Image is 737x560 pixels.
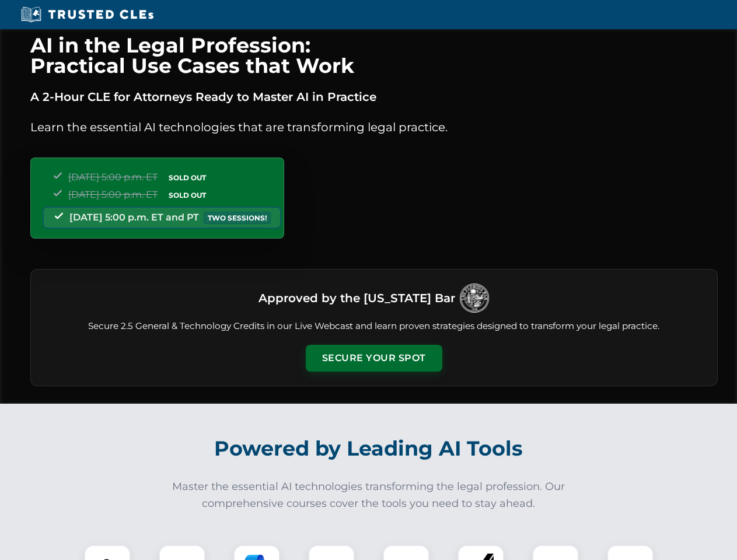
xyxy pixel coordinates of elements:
p: Learn the essential AI technologies that are transforming legal practice. [30,118,718,136]
span: [DATE] 5:00 p.m. ET [68,189,158,200]
h2: Powered by Leading AI Tools [46,428,692,469]
p: Master the essential AI technologies transforming the legal profession. Our comprehensive courses... [165,478,573,512]
button: Secure Your Spot [306,345,442,372]
h3: Approved by the [US_STATE] Bar [259,288,455,309]
span: SOLD OUT [165,189,210,201]
img: Trusted CLEs [18,6,157,23]
img: Logo [460,283,489,313]
p: Secure 2.5 General & Technology Credits in our Live Webcast and learn proven strategies designed ... [45,320,703,333]
span: SOLD OUT [165,171,210,184]
span: [DATE] 5:00 p.m. ET [68,171,158,183]
h1: AI in the Legal Profession: Practical Use Cases that Work [30,35,718,76]
p: A 2-Hour CLE for Attorneys Ready to Master AI in Practice [30,87,718,106]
